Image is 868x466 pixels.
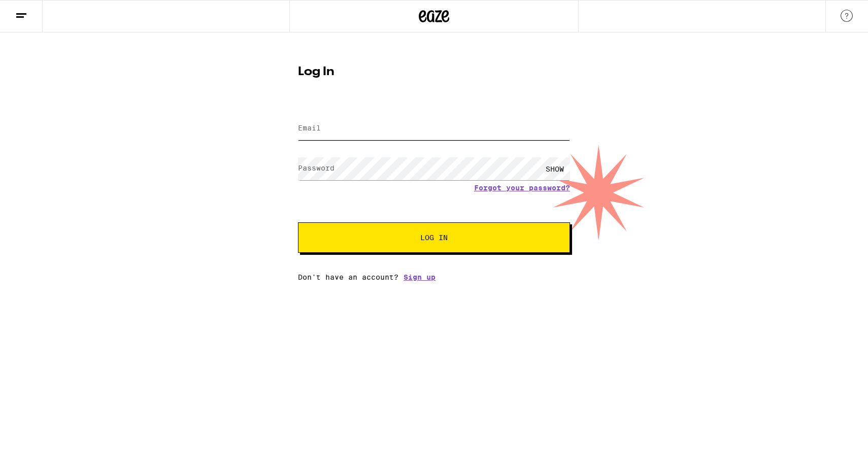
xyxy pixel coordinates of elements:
div: SHOW [540,157,570,180]
label: Password [298,164,335,172]
button: Log In [298,222,570,253]
a: Forgot your password? [474,184,570,192]
h1: Log In [298,66,570,78]
span: Log In [420,234,448,241]
span: Hi. Need any help? [6,7,73,15]
div: Don't have an account? [298,273,570,281]
a: Sign up [404,273,436,281]
input: Email [298,117,570,140]
label: Email [298,124,321,132]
